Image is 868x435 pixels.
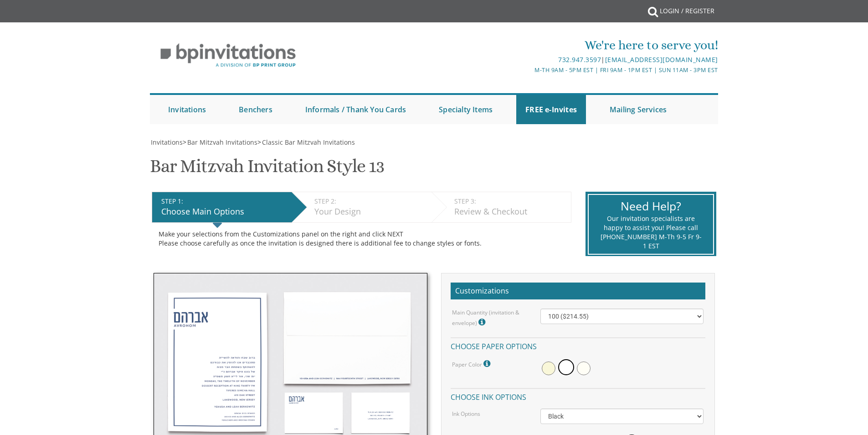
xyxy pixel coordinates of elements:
[150,138,183,147] a: Invitations
[605,55,718,64] a: [EMAIL_ADDRESS][DOMAIN_NAME]
[159,95,215,124] a: Invitations
[314,197,427,206] div: STEP 2:
[600,198,702,215] div: Need Help?
[230,95,282,124] a: Benchers
[183,138,257,147] span: >
[430,95,502,124] a: Specialty Items
[161,197,287,206] div: STEP 1:
[257,138,355,147] span: >
[516,95,586,124] a: FREE e-Invites
[452,358,493,370] label: Paper Color
[262,138,355,147] span: Classic Bar Mitzvah Invitations
[314,206,427,218] div: Your Design
[600,214,702,251] div: Our invitation specialists are happy to assist you! Please call [PHONE_NUMBER] M-Th 9-5 Fr 9-1 EST
[340,54,718,65] div: |
[186,138,257,147] a: Bar Mitzvah Invitations
[150,37,306,74] img: BP Invitation Loft
[161,206,287,218] div: Choose Main Options
[601,95,676,124] a: Mailing Services
[187,138,257,147] span: Bar Mitzvah Invitations
[452,410,480,418] label: Ink Options
[340,36,718,54] div: We're here to serve you!
[151,138,183,147] span: Invitations
[296,95,415,124] a: Informals / Thank You Cards
[812,378,868,421] iframe: chat widget
[451,283,705,300] h2: Customizations
[340,65,718,75] div: M-Th 9am - 5pm EST | Fri 9am - 1pm EST | Sun 11am - 3pm EST
[261,138,355,147] a: Classic Bar Mitzvah Invitations
[454,197,566,206] div: STEP 3:
[454,206,566,218] div: Review & Checkout
[159,230,565,248] div: Make your selections from the Customizations panel on the right and click NEXT Please choose care...
[452,309,527,328] label: Main Quantity (invitation & envelope)
[150,156,384,183] h1: Bar Mitzvah Invitation Style 13
[451,388,705,404] h4: Choose ink options
[451,337,705,353] h4: Choose paper options
[558,55,601,64] a: 732.947.3597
